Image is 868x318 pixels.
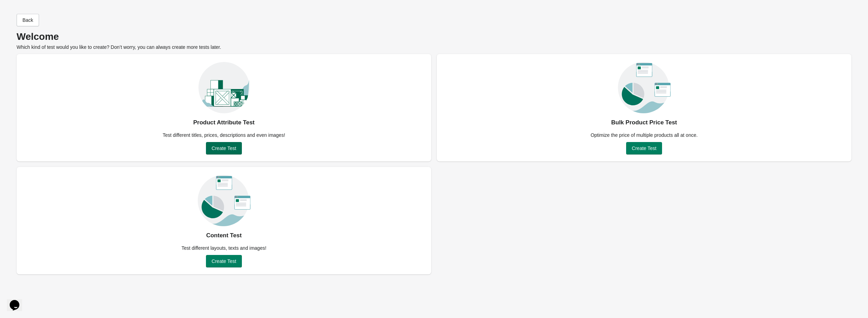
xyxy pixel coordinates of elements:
[626,142,662,154] button: Create Test
[611,117,677,128] div: Bulk Product Price Test
[17,33,851,40] p: Welcome
[211,145,236,151] span: Create Test
[206,255,242,267] button: Create Test
[193,117,255,128] div: Product Attribute Test
[17,33,851,51] div: Which kind of test would you like to create? Don’t worry, you can always create more tests later.
[22,17,33,23] span: Back
[177,245,271,251] div: Test different layouts, texts and images!
[17,14,39,26] button: Back
[206,230,242,241] div: Content Test
[159,132,290,139] div: Test different titles, prices, descriptions and even images!
[586,132,702,139] div: Optimize the price of multiple products all at once.
[632,145,656,151] span: Create Test
[7,290,29,311] iframe: chat widget
[206,142,242,154] button: Create Test
[211,258,236,264] span: Create Test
